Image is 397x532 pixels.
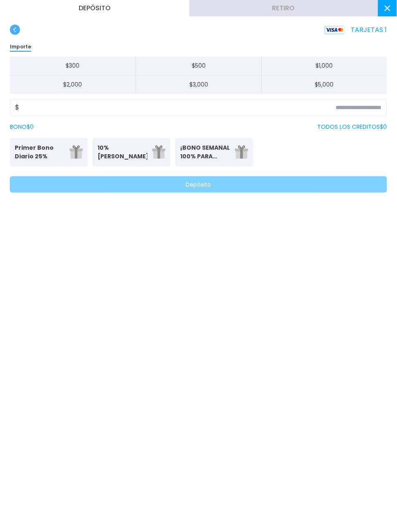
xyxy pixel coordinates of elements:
[10,176,387,193] button: Depósito
[325,25,387,35] p: TARJETAS 1
[261,75,387,94] button: $5,000
[15,144,65,161] p: Primer Bono Diario 25%
[318,123,387,131] p: TODOS LOS CREDITOS $ 0
[70,146,83,159] img: gift
[15,103,19,112] span: $
[180,144,230,161] p: ¡BONO SEMANAL 100% PARA DEPORTES!
[136,75,261,94] button: $3,000
[10,57,136,75] button: $300
[136,57,261,75] button: $500
[93,138,170,167] button: 10% [PERSON_NAME]
[10,75,136,94] button: $2,000
[10,138,88,167] button: Primer Bono Diario 25%
[261,57,387,75] button: $1,000
[10,42,31,52] p: Importe
[325,26,345,34] img: Platform Logo
[10,123,34,131] label: BONO $ 0
[152,146,166,159] img: gift
[235,146,248,159] img: gift
[98,144,147,161] p: 10% [PERSON_NAME]
[175,138,253,167] button: ¡BONO SEMANAL 100% PARA DEPORTES!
